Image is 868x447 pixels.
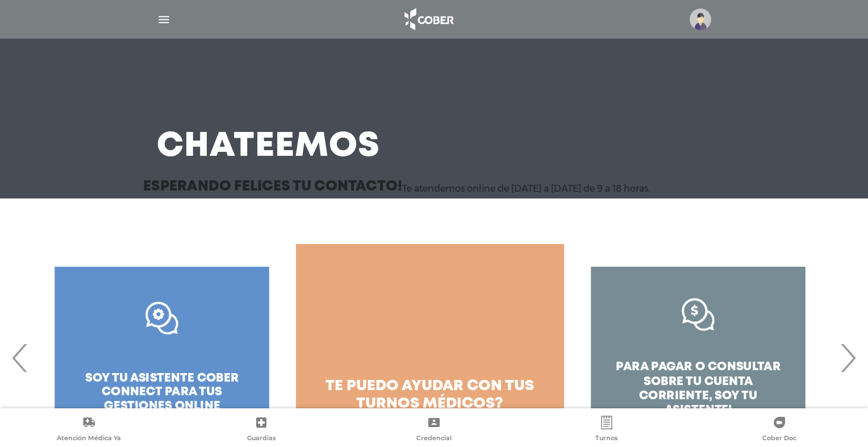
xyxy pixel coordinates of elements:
a: Guardias [175,416,348,445]
img: logo_cober_home-white.png [398,6,458,33]
a: Atención Médica Ya [2,416,175,445]
span: Previous [9,327,31,388]
img: Cober_menu-lines-white.svg [157,13,171,27]
h3: Esperando felices tu contacto! [143,180,402,194]
span: Turnos [595,434,618,444]
a: Credencial [348,416,520,445]
a: Turnos [520,416,693,445]
span: te puedo ayudar con tus [325,379,534,393]
span: Credencial [416,434,452,444]
p: Te atendemos online de [DATE] a [DATE] de 9 a 18 horas. [402,183,650,194]
span: Cober Doc [762,434,796,444]
a: Cober Doc [693,416,866,445]
h3: Chateemos [157,132,380,162]
span: turnos médicos? [356,397,503,411]
img: profile-placeholder.svg [690,9,711,30]
span: Guardias [247,434,276,444]
span: Next [837,327,859,388]
span: Atención Médica Ya [57,434,121,444]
